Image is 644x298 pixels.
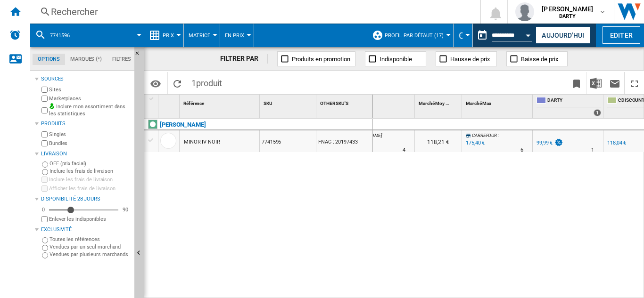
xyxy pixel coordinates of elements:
button: Indisponible [365,51,426,66]
button: Baisse de prix [506,51,568,66]
div: Sources [41,75,131,83]
span: Référence [183,101,204,106]
div: FNAC : 20197433 [316,130,372,152]
span: Hausse de prix [450,56,490,63]
button: 7741596 [50,24,79,47]
div: Exclusivité [41,226,131,234]
div: Sort None [262,95,316,109]
button: Profil par défaut (17) [385,24,448,47]
span: CARREFOUR [472,133,497,138]
label: Bundles [49,140,131,147]
span: : [498,133,499,138]
button: En Prix [225,24,249,47]
span: Produits en promotion [292,56,350,63]
span: DARTY [547,97,601,105]
input: Vendues par plusieurs marchands [42,252,48,258]
button: Télécharger au format Excel [586,72,605,94]
span: produit [196,78,222,88]
span: En Prix [225,32,244,39]
img: profile.jpg [515,2,534,21]
div: Marché Moy Sort None [417,95,462,109]
button: € [458,24,468,47]
button: Editer [603,26,640,44]
span: € [458,31,463,40]
span: 1 [187,72,227,92]
button: Envoyer ce rapport par email [605,72,624,94]
label: Afficher les frais de livraison [49,185,131,192]
div: 90 [120,206,131,213]
span: OTHER SKU'S [320,101,348,106]
div: Référence Sort None [182,95,259,109]
div: 118,21 € [415,130,462,152]
div: Marché Min Sort None [346,95,414,109]
button: Options [146,75,165,92]
div: Disponibilité 28 Jours [41,195,131,203]
span: Marché Max [466,101,491,106]
button: md-calendar [473,26,492,45]
button: Masquer [134,47,146,64]
label: Marketplaces [49,95,131,102]
button: Recharger [168,72,187,94]
div: 118,04 € [607,140,626,146]
b: DARTY [559,13,576,19]
div: Sort None [160,95,179,109]
label: Toutes les références [50,236,131,243]
span: Profil par défaut (17) [385,32,444,39]
div: OTHER SKU'S Sort None [318,95,372,109]
button: Plein écran [625,72,644,94]
span: Indisponible [380,56,412,63]
div: SKU Sort None [262,95,316,109]
div: 1 offers sold by DARTY [594,109,601,116]
label: OFF (prix facial) [50,160,131,167]
label: Inclure les frais de livraison [49,176,131,183]
label: Sites [49,86,131,93]
md-menu: Currency [454,24,473,47]
span: [PERSON_NAME] [542,4,593,14]
img: promotionV3.png [554,138,563,146]
button: Produits en promotion [277,51,355,66]
md-tab-item: Filtres [107,54,136,65]
input: Inclure les frais de livraison [42,169,48,175]
span: Baisse de prix [521,56,558,63]
span: Prix [163,32,174,39]
label: Singles [49,131,131,138]
button: Matrice [189,24,215,47]
div: Prix [149,24,179,47]
button: Hausse de prix [436,51,497,66]
input: Bundles [41,140,48,146]
div: DARTY 1 offers sold by DARTY [535,95,603,118]
input: Inclure les frais de livraison [41,177,48,183]
div: 99,99 € [537,140,553,146]
span: [DOMAIN_NAME] [348,133,382,138]
input: Toutes les références [42,237,48,243]
div: Sort None [417,95,462,109]
div: Délai de livraison : 1 jour [591,145,594,155]
input: Singles [41,131,48,137]
div: Rechercher [51,5,455,18]
div: 7741596 [260,130,316,152]
img: alerts-logo.svg [9,29,21,40]
span: SKU [264,101,272,106]
div: MINOR IV NOIR [184,131,220,153]
div: Sort None [318,95,372,109]
img: mysite-bg-18x18.png [49,103,55,109]
div: 7741596 [35,24,139,47]
md-tab-item: Marques (*) [65,54,107,65]
button: Prix [163,24,179,47]
input: OFF (prix facial) [42,161,48,168]
label: Vendues par plusieurs marchands [50,251,131,258]
input: Vendues par un seul marchand [42,245,48,251]
input: Afficher les frais de livraison [41,185,48,192]
div: Délai de livraison : 4 jours [403,145,405,155]
input: Marketplaces [41,96,48,102]
button: Aujourd'hui [536,26,590,44]
div: Ce rapport est basé sur une date antérieure à celle d'aujourd'hui. [473,24,534,47]
span: Matrice [189,32,210,39]
div: Produits [41,120,131,128]
img: excel-24x24.png [590,78,602,89]
div: Sort None [464,95,532,109]
span: Marché Moy [419,101,445,106]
